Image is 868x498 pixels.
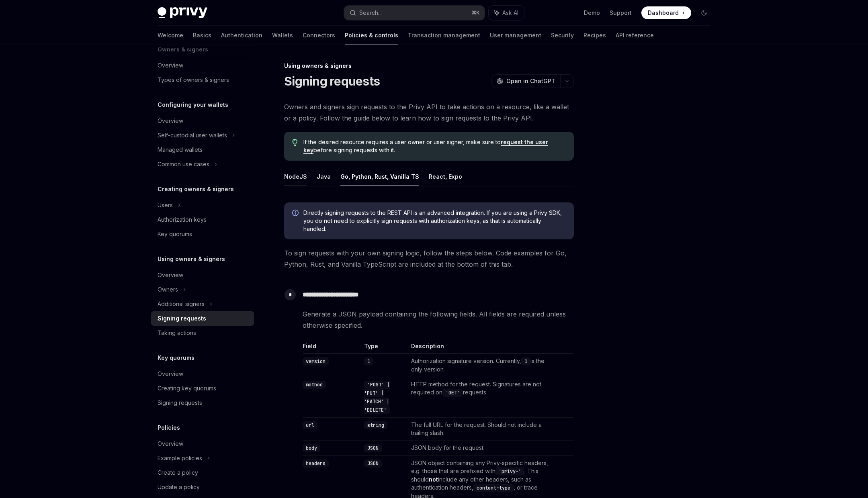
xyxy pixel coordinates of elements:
[158,328,196,338] div: Taking actions
[151,114,254,128] a: Overview
[303,459,329,467] code: headers
[284,167,307,186] button: NodeJS
[151,212,254,227] a: Authorization keys
[158,285,178,294] div: Owners
[303,209,566,233] span: Directly signing requests to the REST API is an advanced integration. If you are using a Privy SD...
[616,26,654,45] a: API reference
[442,389,463,397] code: 'GET'
[284,62,574,70] div: Using owners & signers
[158,100,228,110] h5: Configuring your wallets
[473,484,514,492] code: content-type
[151,437,254,451] a: Overview
[641,6,691,19] a: Dashboard
[158,26,183,45] a: Welcome
[158,468,198,478] div: Create a policy
[158,184,234,194] h5: Creating owners & signers
[151,381,254,396] a: Creating key quorums
[158,299,205,309] div: Additional signers
[151,367,254,381] a: Overview
[364,421,387,429] code: string
[151,143,254,157] a: Managed wallets
[158,353,194,363] h5: Key quorums
[292,210,300,218] svg: Info
[158,314,206,323] div: Signing requests
[303,421,317,429] code: url
[429,167,462,186] button: React, Expo
[408,26,480,45] a: Transaction management
[610,9,632,17] a: Support
[340,167,419,186] button: Go, Python, Rust, Vanilla TS
[272,26,293,45] a: Wallets
[489,6,524,20] button: Ask AI
[408,342,557,354] th: Description
[317,167,331,186] button: Java
[158,482,200,492] div: Update a policy
[158,423,180,433] h5: Policies
[158,384,216,393] div: Creating key quorums
[303,342,361,354] th: Field
[471,10,480,16] span: ⌘ K
[158,229,192,239] div: Key quorums
[158,7,207,18] img: dark logo
[151,396,254,410] a: Signing requests
[158,61,183,70] div: Overview
[584,9,600,17] a: Demo
[151,326,254,340] a: Taking actions
[158,200,173,210] div: Users
[583,26,606,45] a: Recipes
[284,101,574,124] span: Owners and signers sign requests to the Privy API to take actions on a resource, like a wallet or...
[284,74,380,88] h1: Signing requests
[292,139,298,146] svg: Tip
[408,377,557,417] td: HTTP method for the request. Signatures are not required on requests.
[303,308,573,331] span: Generate a JSON payload containing the following fields. All fields are required unless otherwise...
[429,476,438,483] strong: not
[303,138,566,154] span: If the desired resource requires a user owner or user signer, make sure to before signing request...
[158,145,203,155] div: Managed wallets
[158,159,209,169] div: Common use cases
[158,398,202,408] div: Signing requests
[303,381,326,389] code: method
[361,342,408,354] th: Type
[158,369,183,379] div: Overview
[151,73,254,87] a: Types of owners & signers
[502,9,518,17] span: Ask AI
[364,357,373,365] code: 1
[158,116,183,126] div: Overview
[698,6,710,19] button: Toggle dark mode
[151,465,254,480] a: Create a policy
[408,353,557,377] td: Authorization signature version. Currently, is the only version.
[158,215,207,225] div: Authorization keys
[303,26,335,45] a: Connectors
[364,444,382,452] code: JSON
[193,26,211,45] a: Basics
[158,270,183,280] div: Overview
[221,26,262,45] a: Authentication
[158,75,229,85] div: Types of owners & signers
[344,6,485,20] button: Search...⌘K
[158,131,227,140] div: Self-custodial user wallets
[648,9,679,17] span: Dashboard
[158,254,225,264] h5: Using owners & signers
[151,268,254,282] a: Overview
[364,459,382,467] code: JSON
[303,444,320,452] code: body
[408,440,557,455] td: JSON body for the request.
[303,357,329,365] code: version
[495,467,524,476] code: 'privy-'
[551,26,574,45] a: Security
[151,58,254,73] a: Overview
[491,74,560,88] button: Open in ChatGPT
[408,417,557,440] td: The full URL for the request. Should not include a trailing slash.
[521,357,530,365] code: 1
[359,8,382,18] div: Search...
[345,26,398,45] a: Policies & controls
[284,247,574,270] span: To sign requests with your own signing logic, follow the steps below. Code examples for Go, Pytho...
[151,311,254,326] a: Signing requests
[490,26,541,45] a: User management
[151,227,254,241] a: Key quorums
[158,453,202,463] div: Example policies
[364,381,390,414] code: 'POST' | 'PUT' | 'PATCH' | 'DELETE'
[506,77,555,85] span: Open in ChatGPT
[158,439,183,449] div: Overview
[151,480,254,494] a: Update a policy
